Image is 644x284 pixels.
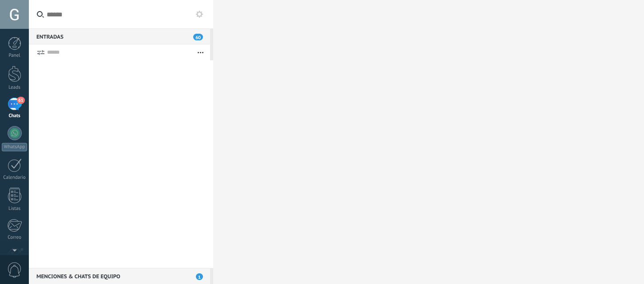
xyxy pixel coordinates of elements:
div: Calendario [2,175,28,181]
span: 61 [17,97,24,104]
div: Listas [2,206,28,212]
div: Menciones & Chats de equipo [29,268,210,284]
div: Correo [2,235,28,241]
span: 60 [193,34,203,40]
button: Más [191,44,210,60]
div: Panel [2,53,28,59]
span: 1 [196,273,203,280]
div: Leads [2,85,28,91]
div: Chats [2,113,28,119]
div: Entradas [29,28,210,44]
div: WhatsApp [2,143,27,151]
